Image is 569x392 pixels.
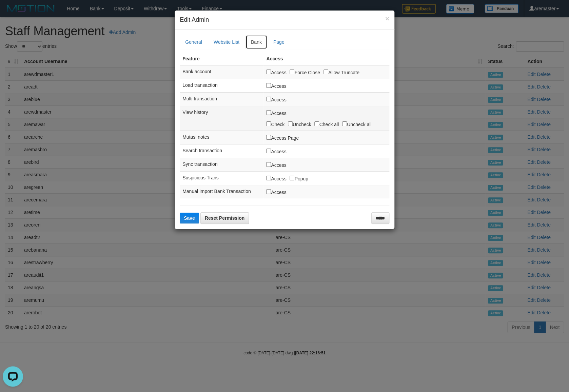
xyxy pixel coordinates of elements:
span: Save [184,215,195,221]
label: Access [266,147,286,155]
button: Save [180,213,199,223]
label: Access [266,82,286,90]
td: Sync transaction [180,158,263,171]
input: Access [266,162,271,167]
input: Popup [290,176,294,180]
label: Uncheck all [342,120,371,128]
a: Page [268,35,290,49]
input: Access [266,70,271,74]
a: Website List [208,35,245,49]
td: Multi transaction [180,92,263,106]
span: Reset Permission [205,215,245,221]
button: × [385,15,389,22]
input: Access Page [266,135,271,140]
td: Manual Import Bank Transaction [180,185,263,198]
input: Check [266,121,271,126]
label: Access [266,95,286,103]
th: Feature [180,53,263,65]
input: Access [266,97,271,101]
td: Bank account [180,65,263,79]
input: Uncheck [288,121,293,126]
label: Check all [314,120,339,128]
td: Search transaction [180,144,263,158]
input: Allow Truncate [323,70,328,74]
input: Uncheck all [342,121,347,126]
label: Popup [290,174,308,182]
a: Reset Permission [200,212,249,224]
td: Mutasi notes [180,131,263,144]
label: Access [266,174,286,182]
input: Access [266,110,271,115]
button: Open LiveChat chat widget [3,3,23,23]
th: Access [263,53,389,65]
label: Access [266,188,286,196]
td: View history [180,106,263,131]
input: Access [266,176,271,180]
input: Access [266,83,271,88]
a: General [180,35,208,49]
td: Load transaction [180,79,263,92]
label: Access [266,109,286,117]
label: Access [266,161,286,169]
td: Suspicious Trans [180,171,263,185]
input: Access [266,189,271,194]
input: Access [266,149,271,153]
a: Bank [246,35,267,49]
label: Access [266,68,286,76]
input: Check all [314,121,319,126]
input: Force Close [290,70,294,74]
label: Uncheck [288,120,311,128]
label: Allow Truncate [323,68,359,76]
label: Force Close [290,68,320,76]
label: Check [266,120,284,128]
h4: Edit Admin [180,16,389,24]
label: Access Page [266,134,299,141]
